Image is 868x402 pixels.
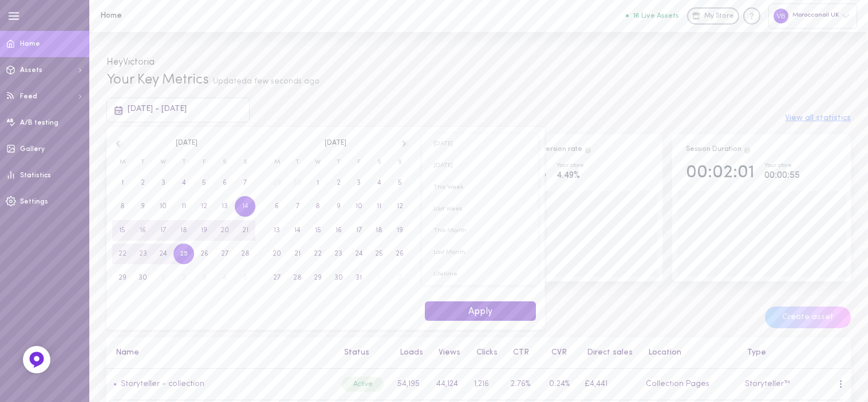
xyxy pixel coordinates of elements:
[287,196,308,217] button: 7
[785,114,851,122] button: View all statistics
[173,173,194,193] button: 4
[422,242,538,264] button: Last Month
[686,163,755,183] div: 00:02:01
[315,220,321,241] span: 15
[201,220,207,241] span: 19
[112,268,133,288] button: 29
[342,377,384,392] div: Active
[425,301,536,321] button: Apply
[349,196,369,217] button: 10
[687,7,739,25] a: My Store
[397,220,403,241] span: 19
[180,220,187,241] span: 18
[235,244,255,264] button: 28
[106,73,209,87] span: Your Key Metrics
[267,244,287,264] button: 20
[215,244,235,264] button: 27
[273,244,281,264] span: 20
[328,154,349,171] span: T
[106,58,155,67] span: Hey Victoria
[307,196,328,217] button: 8
[504,369,542,400] td: 2.76%
[110,349,139,357] button: Name
[349,173,369,193] button: 3
[349,268,369,288] button: 31
[235,196,255,217] button: 14
[325,138,346,148] span: [DATE]
[743,146,751,153] span: Track how your session duration increase once users engage with your Assets
[422,264,538,285] button: Lifetime
[686,145,751,155] div: Session Duration
[20,93,37,100] span: Feed
[222,196,228,217] span: 13
[356,268,362,288] span: 31
[133,196,153,217] button: 9
[220,220,229,241] span: 20
[121,173,124,193] span: 1
[139,268,147,288] span: 30
[112,196,133,217] button: 8
[194,173,215,193] button: 5
[334,244,342,264] span: 23
[542,369,578,400] td: 0.24%
[267,154,287,171] span: M
[173,244,194,264] button: 25
[215,196,235,217] button: 13
[119,268,127,288] span: 29
[200,244,208,264] span: 26
[153,220,173,241] button: 17
[20,41,40,47] span: Home
[375,244,383,264] span: 25
[389,244,410,264] button: 26
[743,7,760,25] div: Knowledge center
[274,220,280,241] span: 13
[377,173,381,193] span: 4
[765,307,851,328] button: Create asset
[221,244,228,264] span: 27
[119,244,127,264] span: 22
[337,173,341,193] span: 2
[133,268,153,288] button: 30
[349,154,369,171] span: F
[267,196,287,217] button: 6
[294,244,301,264] span: 21
[389,196,410,217] button: 12
[180,244,188,264] span: 25
[133,244,153,264] button: 23
[215,220,235,241] button: 20
[307,244,328,264] button: 22
[422,133,538,155] button: [DATE]
[307,173,328,193] button: 1
[173,154,194,171] span: T
[433,349,460,357] button: Views
[201,196,207,217] span: 12
[626,12,679,19] button: 16 Live Assets
[293,268,302,288] span: 28
[176,138,198,148] span: [DATE]
[133,173,153,193] button: 2
[141,173,145,193] span: 2
[160,196,167,217] span: 10
[140,220,146,241] span: 16
[182,173,186,193] span: 4
[133,220,153,241] button: 16
[307,268,328,288] button: 29
[369,220,390,241] button: 18
[100,11,289,20] h1: Home
[117,380,204,388] a: Storyteller - collection
[294,220,301,241] span: 14
[422,220,538,242] button: This Month
[422,177,538,198] button: This Week
[397,196,403,217] span: 12
[194,220,215,241] button: 19
[314,268,322,288] span: 29
[160,220,166,241] span: 17
[141,196,145,217] span: 9
[296,196,299,217] span: 7
[20,67,42,74] span: Assets
[317,173,319,193] span: 1
[349,220,369,241] button: 17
